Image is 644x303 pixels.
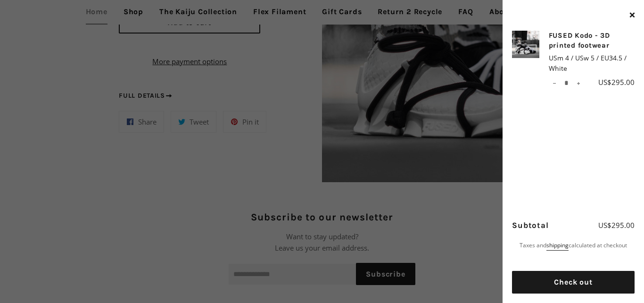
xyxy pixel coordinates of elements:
img: FUSED Kodo - 3D printed footwear [512,31,539,58]
span: Subtotal [512,220,549,230]
button: Check out [512,271,635,294]
div: US$295.00 [582,76,635,88]
span: US$295.00 [598,220,635,230]
a: FUSED Kodo - 3D printed footwear [549,31,635,50]
p: Taxes and calculated at checkout [512,241,635,250]
a: shipping [546,241,569,251]
button: Reduce item quantity by one [549,76,560,90]
span: USm 4 / USw 5 / EU34.5 / White [549,53,635,74]
input: quantity [549,76,584,90]
button: Increase item quantity by one [573,76,584,90]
